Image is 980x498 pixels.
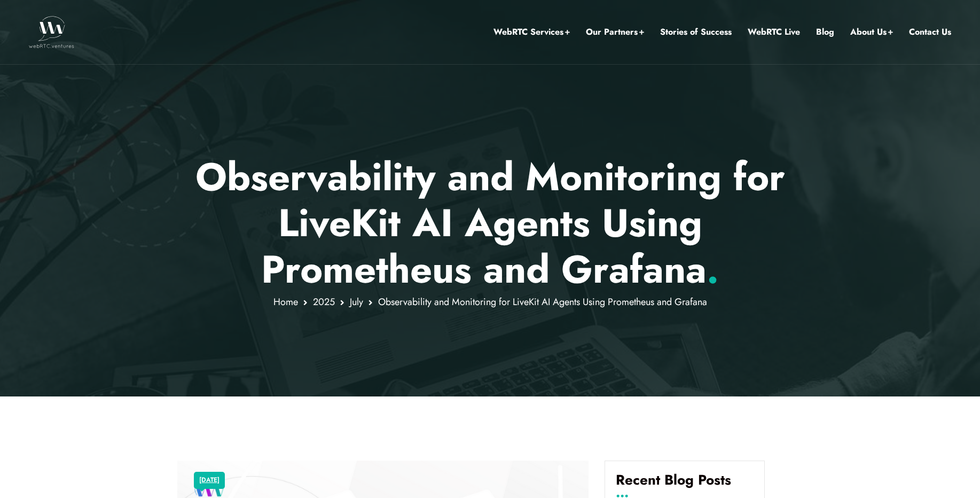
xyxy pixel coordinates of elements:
[707,242,719,297] span: .
[378,295,707,309] span: Observability and Monitoring for LiveKit AI Agents Using Prometheus and Grafana
[586,25,644,39] a: Our Partners
[29,16,74,48] img: WebRTC.ventures
[350,295,363,309] a: July
[273,295,298,309] a: Home
[313,295,335,309] a: 2025
[660,25,732,39] a: Stories of Success
[177,154,803,292] p: Observability and Monitoring for LiveKit AI Agents Using Prometheus and Grafana
[909,25,951,39] a: Contact Us
[493,25,570,39] a: WebRTC Services
[748,25,800,39] a: WebRTC Live
[850,25,893,39] a: About Us
[616,472,754,496] h4: Recent Blog Posts
[816,25,834,39] a: Blog
[199,473,219,487] a: [DATE]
